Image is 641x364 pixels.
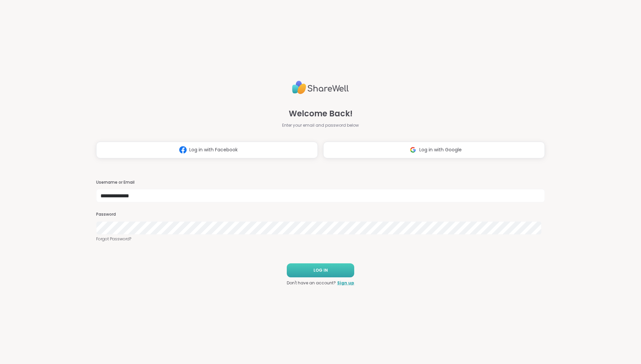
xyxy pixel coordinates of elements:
span: Don't have an account? [287,280,336,286]
button: Log in with Facebook [96,142,318,158]
button: LOG IN [287,263,354,277]
span: LOG IN [313,267,328,273]
span: Enter your email and password below [282,122,359,128]
img: ShareWell Logo [292,78,349,97]
a: Sign up [337,280,354,286]
span: Log in with Google [419,146,462,153]
h3: Password [96,212,545,217]
img: ShareWell Logomark [177,144,189,156]
h3: Username or Email [96,180,545,185]
img: ShareWell Logomark [407,144,419,156]
span: Welcome Back! [289,108,353,120]
span: Log in with Facebook [189,146,238,153]
a: Forgot Password? [96,236,545,242]
button: Log in with Google [323,142,545,158]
